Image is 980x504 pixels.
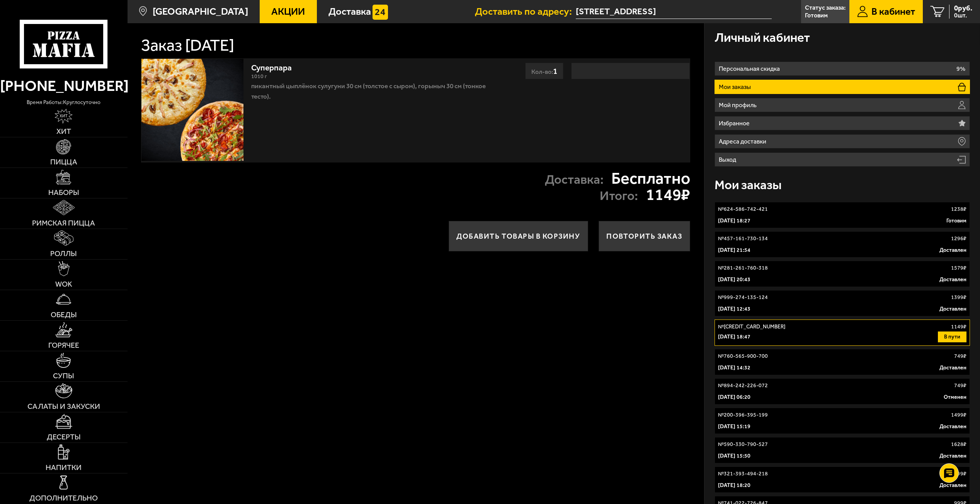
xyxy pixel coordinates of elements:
button: В пути [938,331,966,342]
span: WOK [55,280,72,288]
p: Готовим [805,12,828,19]
p: Избранное [719,120,752,126]
p: 1296 ₽ [951,235,966,243]
p: [DATE] 15:19 [718,423,750,431]
span: В кабинет [871,7,915,16]
p: № 624-586-742-421 [718,205,768,213]
span: Супы [53,372,74,380]
span: Обеды [51,311,77,319]
button: Добавить товары в корзину [449,221,589,251]
p: Готовим [946,217,966,225]
p: Персональная скидка [719,66,783,72]
span: Дополнительно [29,494,98,502]
p: № 457-161-730-134 [718,235,768,243]
p: № 894-242-226-072 [718,382,768,390]
p: № 760-565-900-700 [718,352,768,360]
p: Пикантный цыплёнок сулугуни 30 см (толстое с сыром), Горыныч 30 см (тонкое тесто). [251,81,489,101]
p: [DATE] 18:27 [718,217,750,225]
p: № 281-261-760-318 [718,264,768,272]
p: Итого: [600,189,638,202]
p: 1399 ₽ [951,294,966,301]
a: №[CREDIT_CARD_NUMBER]1149₽[DATE] 18:47В пути [715,319,970,346]
p: Доставлен [939,246,966,254]
span: 1010 г [251,73,267,80]
a: Суперпара [251,60,302,72]
p: Доставлен [939,276,966,284]
img: 15daf4d41897b9f0e9f617042186c801.svg [373,5,388,20]
a: №760-565-900-700749₽[DATE] 14:32Доставлен [715,349,970,375]
p: Доставлен [939,305,966,313]
div: Кол-во: [525,63,563,79]
p: 1579 ₽ [951,264,966,272]
span: Хит [56,128,71,135]
p: Мой профиль [719,102,759,108]
span: Пицца [50,158,77,166]
a: №999-274-135-1241399₽[DATE] 12:43Доставлен [715,290,970,316]
p: [DATE] 21:54 [718,246,750,254]
span: Доставка [328,7,371,16]
strong: 1149 ₽ [646,186,690,203]
p: № 590-330-790-527 [718,441,768,448]
a: №894-242-226-072749₽[DATE] 06:20Отменен [715,378,970,405]
p: [DATE] 15:50 [718,452,750,460]
span: Горячее [48,342,79,349]
span: Пушкинский район, Павловск, Песчаный переулок, 1/8 [576,5,772,19]
a: №457-161-730-1341296₽[DATE] 21:54Доставлен [715,231,970,258]
p: 1238 ₽ [951,205,966,213]
strong: Бесплатно [611,170,690,186]
p: 1149 ₽ [951,323,966,331]
p: Доставлен [939,482,966,489]
p: [DATE] 18:20 [718,482,750,489]
span: 0 шт. [954,12,972,19]
p: Выход [719,157,739,163]
a: №200-396-395-1991499₽[DATE] 15:19Доставлен [715,408,970,434]
span: Наборы [48,189,79,196]
p: Доставлен [939,423,966,431]
span: Напитки [46,464,82,472]
p: № 321-393-494-218 [718,470,768,478]
p: [DATE] 20:43 [718,276,750,284]
p: 1628 ₽ [951,441,966,448]
input: Ваш адрес доставки [576,5,772,19]
p: Отменен [944,393,966,401]
p: № 999-274-135-124 [718,294,768,301]
h3: Личный кабинет [715,31,810,44]
span: Десерты [47,433,81,441]
span: Акции [271,7,305,16]
span: [GEOGRAPHIC_DATA] [153,7,248,16]
span: 0 руб. [954,5,972,12]
p: [DATE] 18:47 [718,333,750,341]
a: №590-330-790-5271628₽[DATE] 15:50Доставлен [715,437,970,463]
p: № [CREDIT_CARD_NUMBER] [718,323,785,331]
p: 1499 ₽ [951,411,966,419]
p: 749 ₽ [954,352,966,360]
p: Доставлен [939,452,966,460]
span: Салаты и закуски [27,403,100,410]
p: № 200-396-395-199 [718,411,768,419]
p: 749 ₽ [954,382,966,390]
span: 1 [553,66,557,76]
p: Доставлен [939,364,966,372]
p: Статус заказа: [805,5,846,11]
p: [DATE] 14:32 [718,364,750,372]
span: Роллы [50,250,77,258]
a: №321-393-494-2181399₽[DATE] 18:20Доставлен [715,466,970,493]
h1: Заказ [DATE] [141,37,234,53]
p: Мои заказы [719,84,754,90]
p: Адреса доставки [719,138,769,145]
span: Доставить по адресу: [475,7,576,16]
p: [DATE] 06:20 [718,393,750,401]
p: Доставка: [545,173,604,186]
p: 9% [956,66,965,72]
a: №281-261-760-3181579₽[DATE] 20:43Доставлен [715,261,970,287]
button: Повторить заказ [599,221,690,251]
span: Римская пицца [32,219,95,227]
a: №624-586-742-4211238₽[DATE] 18:27Готовим [715,202,970,228]
p: [DATE] 12:43 [718,305,750,313]
h3: Мои заказы [715,178,782,191]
